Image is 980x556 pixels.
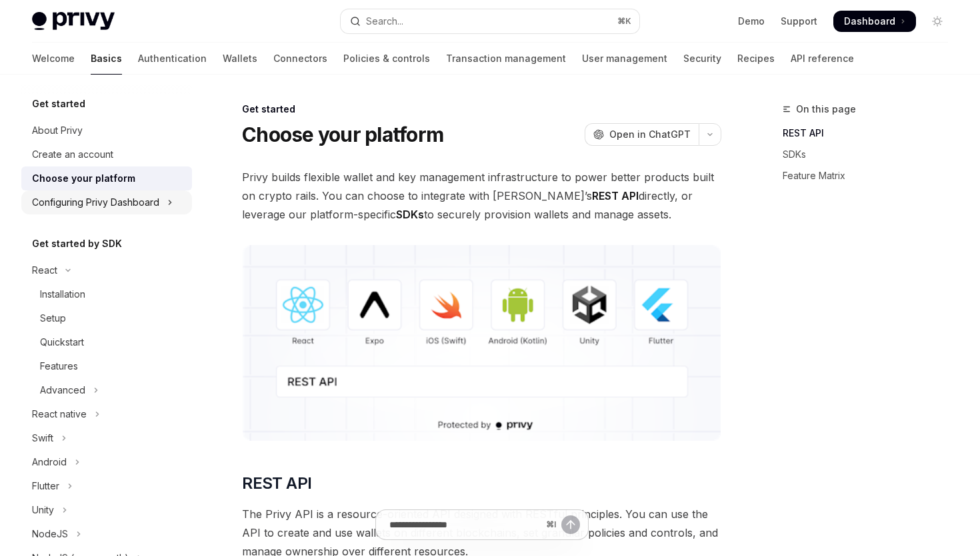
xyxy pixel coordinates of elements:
a: Support [781,15,817,28]
a: Setup [21,306,192,330]
a: Demo [738,15,765,28]
button: Toggle React section [21,258,192,282]
div: Setup [40,310,66,326]
span: Open in ChatGPT [609,128,691,141]
a: SDKs [783,144,959,165]
button: Toggle Flutter section [21,474,192,498]
button: Toggle NodeJS section [21,522,192,546]
a: Authentication [138,43,207,75]
a: Recipes [737,43,775,75]
a: Features [21,354,192,378]
div: Swift [32,430,53,446]
div: Search... [366,13,403,29]
span: ⌘ K [617,16,631,27]
div: Flutter [32,478,59,494]
button: Toggle Advanced section [21,378,192,402]
div: Installation [40,286,85,302]
img: images/Platform2.png [242,245,721,441]
a: Wallets [223,43,257,75]
a: Feature Matrix [783,165,959,186]
div: Features [40,358,78,374]
div: Unity [32,502,54,518]
button: Toggle Configuring Privy Dashboard section [21,190,192,214]
a: Transaction management [446,43,566,75]
button: Toggle Unity section [21,498,192,522]
strong: REST API [592,189,639,202]
a: Quickstart [21,330,192,354]
a: About Privy [21,119,192,142]
strong: SDKs [396,208,424,221]
button: Toggle React native section [21,402,192,426]
button: Send message [561,515,580,534]
div: NodeJS [32,526,68,542]
div: Create an account [32,146,113,162]
div: Configuring Privy Dashboard [32,194,159,210]
span: REST API [242,473,311,494]
a: Dashboard [833,11,916,32]
div: Advanced [40,382,85,398]
a: Security [683,43,721,75]
h5: Get started by SDK [32,236,122,252]
span: Privy builds flexible wallet and key management infrastructure to power better products built on ... [242,168,721,224]
a: Welcome [32,43,75,75]
span: On this page [796,101,856,117]
img: light logo [32,12,115,31]
a: Basics [91,43,122,75]
a: API reference [791,43,854,75]
a: REST API [783,123,959,144]
a: Installation [21,282,192,306]
button: Open in ChatGPT [585,123,699,146]
div: About Privy [32,123,83,139]
div: React [32,262,57,278]
a: Connectors [273,43,327,75]
a: Choose your platform [21,166,192,190]
button: Open search [341,9,639,33]
div: Get started [242,103,721,116]
div: Quickstart [40,334,84,350]
input: Ask a question... [389,510,541,539]
div: React native [32,406,87,422]
span: Dashboard [844,15,895,28]
a: Create an account [21,142,192,166]
button: Toggle Swift section [21,426,192,450]
button: Toggle Android section [21,450,192,474]
h1: Choose your platform [242,123,443,146]
a: Policies & controls [343,43,430,75]
button: Toggle dark mode [927,11,948,32]
h5: Get started [32,96,85,112]
div: Android [32,454,67,470]
div: Choose your platform [32,170,135,186]
a: User management [582,43,667,75]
